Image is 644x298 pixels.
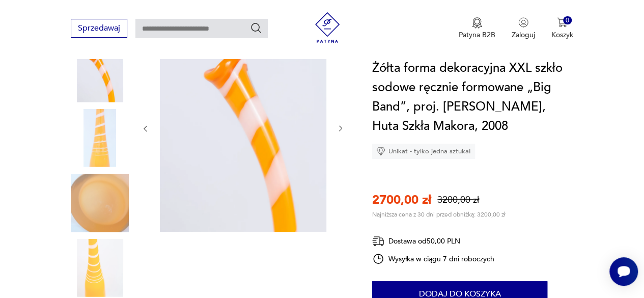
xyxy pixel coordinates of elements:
p: Najniższa cena z 30 dni przed obniżką: 3200,00 zł [372,210,506,219]
img: Ikonka użytkownika [518,17,528,28]
iframe: Smartsupp widget button [609,257,638,286]
img: Zdjęcie produktu Żółta forma dekoracyjna XXL szkło sodowe ręcznie formowane „Big Band”, proj. Jer... [71,109,129,167]
div: 0 [563,16,572,25]
p: Patyna B2B [459,30,495,40]
div: Dostawa od 50,00 PLN [372,235,494,248]
button: Zaloguj [512,17,535,40]
img: Ikona diamentu [376,147,385,156]
a: Ikona medaluPatyna B2B [459,17,495,40]
a: Sprzedawaj [71,25,127,33]
img: Zdjęcie produktu Żółta forma dekoracyjna XXL szkło sodowe ręcznie formowane „Big Band”, proj. Jer... [71,239,129,297]
img: Zdjęcie produktu Żółta forma dekoracyjna XXL szkło sodowe ręcznie formowane „Big Band”, proj. Jer... [160,23,326,232]
img: Zdjęcie produktu Żółta forma dekoracyjna XXL szkło sodowe ręcznie formowane „Big Band”, proj. Jer... [71,174,129,232]
img: Zdjęcie produktu Żółta forma dekoracyjna XXL szkło sodowe ręcznie formowane „Big Band”, proj. Jer... [71,44,129,102]
p: 3200,00 zł [437,194,479,206]
div: Unikat - tylko jedna sztuka! [372,144,475,159]
button: 0Koszyk [551,17,573,40]
img: Ikona dostawy [372,235,384,248]
img: Ikona koszyka [557,17,567,28]
button: Szukaj [250,22,262,34]
p: 2700,00 zł [372,192,431,208]
button: Sprzedawaj [71,19,127,38]
h1: Żółta forma dekoracyjna XXL szkło sodowe ręcznie formowane „Big Band”, proj. [PERSON_NAME], Huta ... [372,59,573,136]
p: Zaloguj [512,30,535,40]
img: Patyna - sklep z meblami i dekoracjami vintage [312,12,343,43]
div: Wysyłka w ciągu 7 dni roboczych [372,253,494,265]
button: Patyna B2B [459,17,495,40]
img: Ikona medalu [472,17,482,29]
p: Koszyk [551,30,573,40]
